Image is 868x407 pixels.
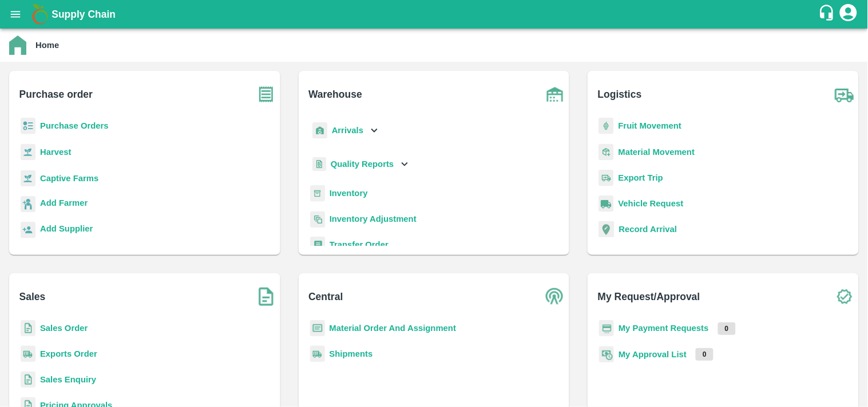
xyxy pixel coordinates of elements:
b: Warehouse [308,86,362,102]
div: customer-support [818,4,838,25]
a: Purchase Orders [40,121,109,130]
b: Sales [19,289,46,305]
a: Sales Enquiry [40,375,96,384]
a: Inventory [330,189,368,198]
b: Add Farmer [40,198,88,208]
b: My Request/Approval [598,289,700,305]
button: open drawer [2,1,29,27]
a: Material Movement [619,147,695,157]
a: Harvest [40,147,71,157]
a: Shipments [330,349,373,358]
img: delivery [599,170,614,186]
img: warehouse [541,80,569,109]
a: Add Supplier [40,222,93,238]
a: Supply Chain [51,6,818,22]
a: My Payment Requests [619,324,709,333]
img: harvest [21,143,35,161]
div: Quality Reports [310,153,411,176]
div: account of current user [838,2,859,26]
img: whTransfer [310,237,325,253]
img: fruit [599,118,614,134]
img: sales [21,372,35,388]
img: sales [21,320,35,337]
div: Arrivals [310,118,381,143]
b: Add Supplier [40,224,93,233]
a: Material Order And Assignment [330,324,457,333]
img: truck [830,80,859,109]
img: soSales [252,282,280,311]
img: central [541,282,569,311]
img: material [599,143,614,161]
img: centralMaterial [310,320,325,337]
b: Logistics [598,86,642,102]
img: farmer [21,196,35,213]
img: reciept [21,118,35,134]
b: Arrivals [332,126,363,135]
a: Captive Farms [40,174,98,183]
img: shipments [310,346,325,362]
img: vehicle [599,195,614,212]
a: My Approval List [619,350,687,359]
a: Record Arrival [619,225,677,234]
img: logo [29,3,51,26]
a: Inventory Adjustment [330,214,417,224]
img: shipments [21,346,35,362]
img: recordArrival [599,221,615,237]
b: Quality Reports [331,159,394,169]
a: Export Trip [619,173,663,182]
img: purchase [252,80,280,109]
img: harvest [21,170,35,187]
a: Exports Order [40,349,97,358]
img: whArrival [312,122,327,139]
img: whInventory [310,185,325,202]
img: supplier [21,222,35,238]
img: payment [599,320,614,337]
a: Transfer Order [330,240,389,249]
img: home [9,35,26,55]
a: Add Farmer [40,197,88,212]
img: approval [599,346,614,363]
img: qualityReport [312,157,326,171]
a: Vehicle Request [619,199,684,208]
p: 0 [718,322,736,335]
b: Central [308,289,343,305]
p: 0 [696,348,714,361]
b: Supply Chain [51,9,116,20]
a: Fruit Movement [619,121,682,130]
b: Purchase order [19,86,93,102]
a: Sales Order [40,324,88,333]
b: Home [35,41,59,50]
img: inventory [310,211,325,228]
img: check [830,282,859,311]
